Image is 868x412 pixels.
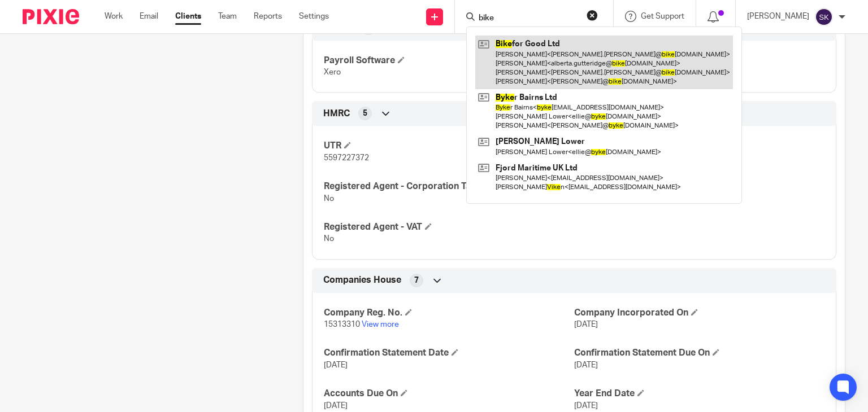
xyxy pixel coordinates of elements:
[324,388,574,400] h4: Accounts Due On
[299,11,329,22] a: Settings
[478,14,579,24] input: Search
[815,8,833,26] img: svg%3E
[574,402,598,410] span: [DATE]
[324,347,574,359] h4: Confirmation Statement Date
[324,55,574,67] h4: Payroll Software
[324,221,574,233] h4: Registered Agent - VAT
[324,361,348,369] span: [DATE]
[105,11,123,22] a: Work
[323,108,350,120] span: HMRC
[574,307,824,319] h4: Company Incorporated On
[254,11,282,22] a: Reports
[324,307,574,319] h4: Company Reg. No.
[324,181,574,192] h4: Registered Agent - Corporation Tax
[218,11,237,22] a: Team
[175,11,201,22] a: Clients
[574,361,598,369] span: [DATE]
[747,11,809,22] p: [PERSON_NAME]
[414,275,419,286] span: 7
[324,195,334,203] span: No
[323,274,401,286] span: Companies House
[324,235,334,243] span: No
[324,321,360,328] span: 15313310
[140,11,158,22] a: Email
[641,12,684,20] span: Get Support
[362,321,399,328] a: View more
[574,347,824,359] h4: Confirmation Statement Due On
[574,321,598,328] span: [DATE]
[324,68,341,76] span: Xero
[574,388,824,400] h4: Year End Date
[23,9,79,24] img: Pixie
[324,140,574,152] h4: UTR
[587,10,598,21] button: Clear
[324,154,369,162] span: 5597227372
[324,402,348,410] span: [DATE]
[363,108,367,119] span: 5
